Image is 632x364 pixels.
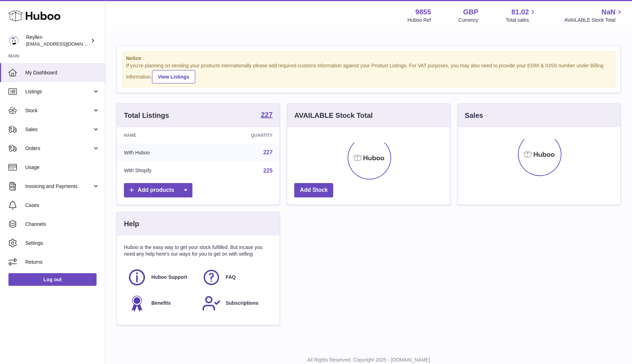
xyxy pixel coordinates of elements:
span: [EMAIL_ADDRESS][DOMAIN_NAME] [26,41,103,47]
span: Returns [25,259,100,265]
span: Sales [25,126,92,133]
span: Settings [25,240,100,247]
div: If you're planning on sending your products internationally please add required customs informati... [126,62,611,83]
span: Stock [25,107,92,114]
span: Subscriptions [226,300,258,306]
p: Huboo is the easy way to get your stock fulfilled. But incase you need any help here's our ways f... [124,244,272,257]
a: Add Stock [294,183,333,197]
span: AVAILABLE Stock Total [564,17,624,23]
h3: Help [124,219,139,229]
div: Currency [459,17,479,23]
a: NaN AVAILABLE Stock Total [564,7,624,23]
a: View Listings [152,70,195,83]
p: All Rights Reserved. Copyright 2025 - [DOMAIN_NAME] [111,357,626,363]
span: Listings [25,88,92,95]
h3: Sales [465,111,483,120]
td: With Shopify [117,162,205,180]
a: 227 [263,149,273,155]
strong: Notice [126,55,611,62]
a: Log out [8,273,97,286]
a: Huboo Support [127,268,195,287]
div: Huboo Ref [408,17,431,23]
a: Subscriptions [202,294,269,313]
h3: Total Listings [124,111,169,120]
a: 225 [263,168,273,174]
td: With Huboo [117,143,205,162]
a: 227 [261,111,272,120]
img: europe@reyllen.com [8,35,19,46]
span: My Dashboard [25,69,100,76]
span: Total sales [506,17,537,23]
strong: GBP [463,7,478,17]
strong: 9855 [415,7,431,17]
div: Reyllen [26,34,89,47]
th: Name [117,127,205,143]
span: NaN [601,7,615,17]
span: Cases [25,202,100,209]
span: Invoicing and Payments [25,183,92,190]
span: Benefits [151,300,171,306]
a: FAQ [202,268,269,287]
span: FAQ [226,274,236,281]
a: 81.02 Total sales [506,7,537,23]
a: Add products [124,183,192,197]
span: Huboo Support [151,274,187,281]
span: Usage [25,164,100,171]
th: Quantity [205,127,280,143]
strong: 227 [261,111,272,118]
h3: AVAILABLE Stock Total [294,111,373,120]
span: Orders [25,145,92,152]
span: Channels [25,221,100,228]
span: 81.02 [511,7,529,17]
a: Benefits [127,294,195,313]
